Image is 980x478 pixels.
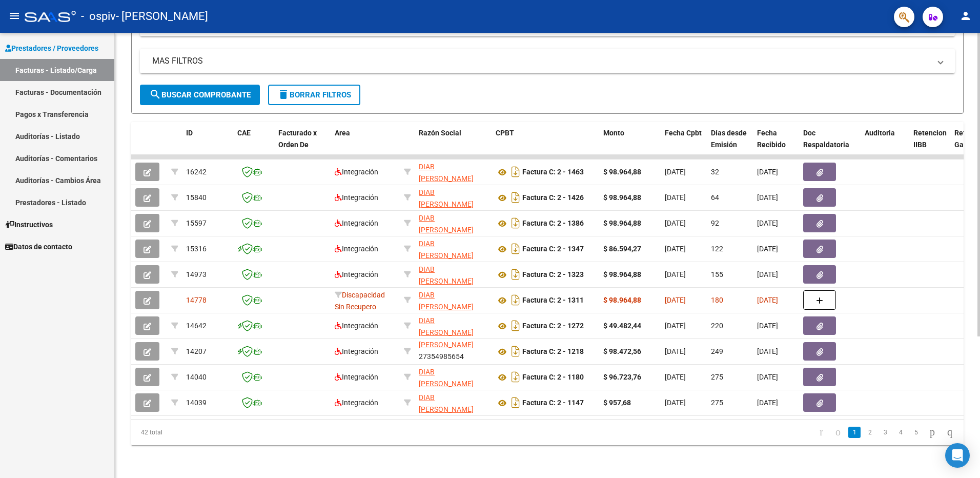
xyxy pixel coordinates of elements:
div: 27354985654 [419,366,487,388]
span: Instructivos [5,219,53,230]
span: Integración [335,219,378,227]
span: ID [186,129,193,137]
mat-icon: search [149,88,161,101]
span: [DATE] [665,168,686,176]
i: Descargar documento [509,241,522,257]
span: 14039 [186,399,207,407]
strong: $ 98.964,88 [603,168,641,176]
i: Descargar documento [509,215,522,231]
button: Buscar Comprobante [140,85,260,105]
span: Fecha Cpbt [665,129,702,137]
span: 155 [711,270,723,278]
span: Integración [335,168,378,176]
span: DIAB [PERSON_NAME] [419,316,474,336]
strong: Factura C: 2 - 1218 [522,348,584,356]
a: go to last page [943,427,957,438]
strong: Factura C: 2 - 1323 [522,271,584,279]
a: 4 [894,427,907,438]
span: [DATE] [757,347,778,355]
span: 122 [711,245,723,253]
strong: Factura C: 2 - 1426 [522,194,584,202]
span: Discapacidad Sin Recupero [335,291,385,311]
strong: $ 96.723,76 [603,373,641,381]
span: Datos de contacto [5,241,72,252]
span: 15597 [186,219,207,227]
div: 27354985654 [419,187,487,208]
datatable-header-cell: Fecha Cpbt [661,122,707,167]
span: 14207 [186,347,207,355]
div: 27354985654 [419,264,487,285]
span: DIAB [PERSON_NAME] [419,163,474,183]
i: Descargar documento [509,394,522,411]
strong: $ 49.482,44 [603,322,641,330]
li: page 2 [862,424,877,441]
a: go to previous page [831,427,845,438]
div: 27354985654 [419,315,487,336]
datatable-header-cell: Monto [599,122,661,167]
datatable-header-cell: Facturado x Orden De [274,122,331,167]
datatable-header-cell: ID [182,122,233,167]
strong: $ 98.964,88 [603,219,641,227]
span: 32 [711,168,719,176]
i: Descargar documento [509,343,522,360]
div: 27354985654 [419,392,487,413]
datatable-header-cell: Razón Social [415,122,492,167]
span: DIAB [PERSON_NAME] [419,393,474,413]
div: 27354985654 [419,238,487,260]
span: Integración [335,399,378,407]
span: [DATE] [757,168,778,176]
strong: Factura C: 2 - 1311 [522,296,584,305]
datatable-header-cell: Fecha Recibido [753,122,799,167]
span: Borrar Filtros [277,90,351,99]
i: Descargar documento [509,292,522,308]
span: DIAB [PERSON_NAME] [419,240,474,260]
strong: Factura C: 2 - 1147 [522,399,584,407]
li: page 3 [877,424,893,441]
div: 27354985654 [419,341,487,362]
span: 64 [711,193,719,202]
span: Fecha Recibido [757,129,786,149]
span: Retencion IIBB [913,129,947,149]
span: 15316 [186,245,207,253]
span: [DATE] [665,270,686,278]
span: Doc Respaldatoria [803,129,849,149]
span: 14973 [186,270,207,278]
strong: $ 957,68 [603,399,631,407]
li: page 4 [893,424,908,441]
li: page 5 [908,424,924,441]
span: [DATE] [665,193,686,202]
datatable-header-cell: Días desde Emisión [707,122,753,167]
span: 92 [711,219,719,227]
button: Borrar Filtros [268,85,360,105]
span: 15840 [186,193,207,202]
strong: $ 98.964,88 [603,193,641,202]
span: [DATE] [757,373,778,381]
a: 1 [848,427,861,438]
span: DIAB [PERSON_NAME] [419,214,474,234]
i: Descargar documento [509,317,522,334]
a: go to next page [925,427,940,438]
span: [DATE] [665,219,686,227]
span: [DATE] [757,245,778,253]
span: [DATE] [665,373,686,381]
i: Descargar documento [509,266,522,283]
span: Buscar Comprobante [149,90,251,99]
span: Integración [335,193,378,202]
span: CAE [237,129,251,137]
span: Razón Social [419,129,461,137]
span: 275 [711,399,723,407]
i: Descargar documento [509,369,522,385]
i: Descargar documento [509,164,522,180]
mat-icon: delete [277,88,290,101]
span: [DATE] [665,296,686,304]
span: [DATE] [665,322,686,330]
span: 16242 [186,168,207,176]
datatable-header-cell: CAE [233,122,274,167]
strong: Factura C: 2 - 1463 [522,168,584,176]
div: 27354985654 [419,289,487,311]
span: 220 [711,322,723,330]
span: CPBT [496,129,514,137]
datatable-header-cell: Doc Respaldatoria [799,122,861,167]
span: Area [335,129,350,137]
div: Open Intercom Messenger [945,443,970,468]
